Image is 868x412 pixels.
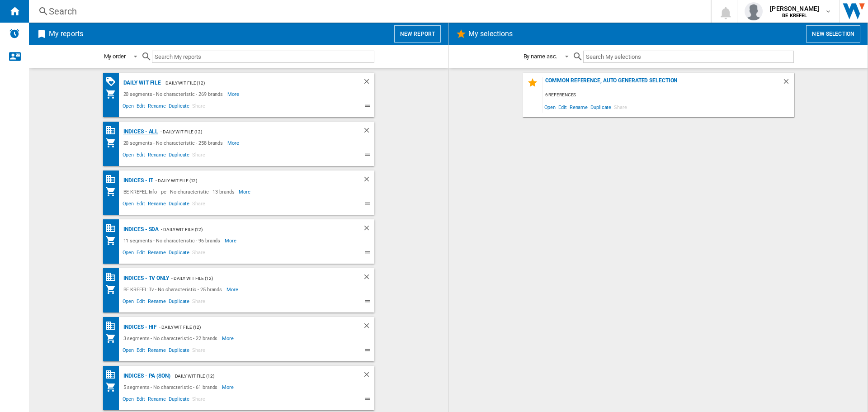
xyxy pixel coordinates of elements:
[146,199,167,210] span: Rename
[135,248,146,259] span: Edit
[167,151,191,161] span: Duplicate
[159,224,344,235] div: - Daily WIT file (12)
[146,248,167,259] span: Rename
[524,53,557,60] div: By name asc.
[146,346,167,357] span: Rename
[363,322,374,333] div: Delete
[135,297,146,308] span: Edit
[121,382,222,393] div: 5 segments - No characteristic - 61 brands
[167,248,191,259] span: Duplicate
[146,151,167,161] span: Rename
[121,199,136,210] span: Open
[9,28,20,39] img: alerts-logo.svg
[105,174,121,185] div: Base 100
[105,76,121,87] div: PROMOTIONS Matrix
[105,284,121,295] div: My Assortment
[121,175,154,186] div: Indices - IT
[121,102,136,113] span: Open
[363,273,374,284] div: Delete
[191,248,207,259] span: Share
[191,346,207,357] span: Share
[806,25,860,43] button: New selection
[121,346,136,357] span: Open
[146,395,167,406] span: Rename
[135,346,146,357] span: Edit
[227,137,241,148] span: More
[191,102,207,113] span: Share
[105,137,121,148] div: My Assortment
[121,77,161,89] div: Daily WIT file
[191,151,207,161] span: Share
[394,25,441,43] button: New report
[146,297,167,308] span: Rename
[191,297,207,308] span: Share
[782,13,807,19] b: BE KREFEL
[105,369,121,380] div: Base 100
[105,320,121,331] div: Base 100
[121,151,136,161] span: Open
[161,77,344,89] div: - Daily WIT file (12)
[363,224,374,235] div: Delete
[105,271,121,283] div: Base 100
[105,223,121,234] div: Base 100
[191,199,207,210] span: Share
[105,235,121,246] div: My Assortment
[121,297,136,308] span: Open
[153,175,344,186] div: - Daily WIT file (12)
[121,333,222,344] div: 3 segments - No characteristic - 22 brands
[104,53,126,60] div: My order
[191,395,207,406] span: Share
[363,126,374,137] div: Delete
[167,395,191,406] span: Duplicate
[782,77,794,90] div: Delete
[105,89,121,99] div: My Assortment
[467,25,514,43] h2: My selections
[363,175,374,186] div: Delete
[121,126,159,137] div: Indices - All
[105,125,121,136] div: Base 100
[121,235,225,246] div: 11 segments - No characteristic - 96 brands
[146,102,167,113] span: Rename
[167,346,191,357] span: Duplicate
[121,186,239,197] div: BE KREFEL:Info - pc - No characteristic - 13 brands
[121,89,228,99] div: 20 segments - No characteristic - 269 brands
[589,101,613,113] span: Duplicate
[583,51,793,63] input: Search My selections
[121,224,159,235] div: Indices - SDA
[170,370,344,382] div: - Daily WIT file (12)
[770,4,819,13] span: [PERSON_NAME]
[222,333,235,344] span: More
[167,297,191,308] span: Duplicate
[239,186,252,197] span: More
[158,126,344,137] div: - Daily WIT file (12)
[47,25,85,43] h2: My reports
[121,137,228,148] div: 20 segments - No characteristic - 258 brands
[121,395,136,406] span: Open
[135,395,146,406] span: Edit
[167,199,191,210] span: Duplicate
[543,90,794,101] div: 6 references
[105,186,121,197] div: My Assortment
[226,284,240,295] span: More
[157,322,344,333] div: - Daily WIT file (12)
[121,322,157,333] div: Indices - HIF
[169,273,344,284] div: - Daily WIT file (12)
[543,101,557,113] span: Open
[543,77,782,90] div: Common reference, auto generated selection
[105,382,121,393] div: My Assortment
[121,370,170,382] div: Indices - PA (son)
[135,151,146,161] span: Edit
[152,51,374,63] input: Search My reports
[121,284,227,295] div: BE KREFEL:Tv - No characteristic - 25 brands
[49,5,687,18] div: Search
[121,273,169,284] div: Indices - TV only
[105,333,121,344] div: My Assortment
[363,77,374,89] div: Delete
[121,248,136,259] span: Open
[135,102,146,113] span: Edit
[135,199,146,210] span: Edit
[745,2,763,20] img: profile.jpg
[613,101,628,113] span: Share
[557,101,568,113] span: Edit
[222,382,235,393] span: More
